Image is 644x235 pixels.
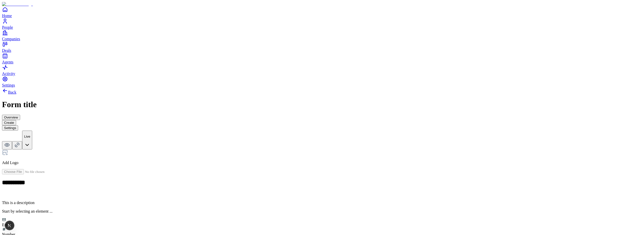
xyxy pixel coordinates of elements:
h1: Form title [2,100,642,109]
p: Add Logo [2,161,642,165]
a: Back [2,90,16,94]
a: Home [2,7,642,18]
span: Settings [2,83,15,87]
button: Settings [2,125,18,131]
button: Overview [2,115,20,120]
span: Deals [2,48,11,53]
a: People [2,18,642,29]
img: Item Brain Logo [2,2,33,7]
span: Companies [2,37,20,41]
span: Activity [2,71,15,76]
a: Settings [2,76,642,87]
a: Deals [2,41,642,53]
p: Start by selecting an element ... [2,209,642,214]
div: Email [2,218,642,227]
div: Email [2,223,642,227]
span: People [2,25,13,29]
a: Agents [2,53,642,64]
a: Companies [2,30,642,41]
a: Activity [2,64,642,76]
button: Create [2,120,16,125]
span: Home [2,14,12,18]
p: This is a description [2,201,642,205]
span: Agents [2,60,13,64]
